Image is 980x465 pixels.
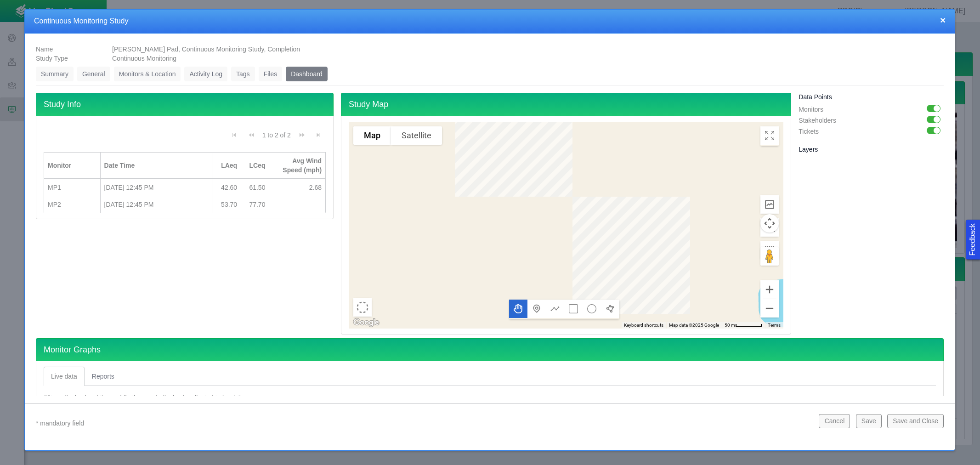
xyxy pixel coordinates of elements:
td: MP1 [44,179,101,196]
td: 9/18/2025, 12:45 PM [101,196,213,213]
button: Move the map [509,300,527,318]
button: Draw a polygon [601,300,619,318]
div: 61.50 [245,183,265,192]
div: LAeq [217,161,237,170]
span: Map data ©2025 Google [669,323,719,328]
button: Zoom in [760,280,779,299]
h4: Study Map [341,93,791,116]
div: [DATE] 12:45 PM [104,200,209,209]
a: Terms (opens in new tab) [768,323,781,328]
div: LCeq [245,161,265,170]
button: Keyboard shortcuts [624,322,663,329]
a: Live data [44,367,85,386]
td: 61.50 [241,179,269,196]
th: Date Time [101,152,213,179]
button: Measure [760,218,779,237]
span: Name [36,45,53,53]
span: 50 m [725,323,735,328]
div: Date Time [104,161,209,170]
td: 77.70 [241,196,269,213]
button: Draw a rectangle [564,300,583,318]
button: Map camera controls [760,214,779,232]
button: Save and Close [887,414,944,428]
a: Files [259,67,283,81]
td: 2.68 [269,179,326,196]
button: Draw a multipoint line [546,300,564,318]
span: Filters display local time, while the graph display is adjusted to local time. [44,394,251,402]
a: General [77,67,110,81]
th: LCeq [241,152,269,179]
th: Avg Wind Speed (mph) [269,152,326,179]
div: [DATE] 12:45 PM [104,183,209,192]
th: LAeq [213,152,241,179]
div: MP1 [48,183,96,192]
button: close [940,15,946,25]
button: Show satellite imagery [391,126,442,145]
h4: Monitor Graphs [36,338,944,362]
p: * mandatory field [36,418,811,429]
div: Monitor [48,161,96,170]
div: 53.70 [217,200,237,209]
div: Avg Wind Speed (mph) [273,156,322,175]
div: 1 to 2 of 2 [259,130,295,143]
a: Activity Log [184,67,227,81]
button: Map Scale: 50 m per 55 pixels [722,322,765,329]
a: Reports [85,367,122,386]
span: Continuous Monitoring [112,55,176,62]
span: Study Type [36,55,68,62]
button: Save [856,414,882,428]
button: Cancel [819,414,850,428]
button: Measure [760,241,779,260]
h4: Study Info [36,93,334,116]
div: 77.70 [245,200,265,209]
td: 42.60 [213,179,241,196]
td: 53.70 [213,196,241,213]
div: MP2 [48,200,96,209]
div: 2.68 [273,183,322,192]
a: Open this area in Google Maps (opens a new window) [351,317,381,329]
span: Tickets [799,128,819,135]
button: Draw a circle [583,300,601,318]
th: Monitor [44,152,101,179]
button: Toggle Fullscreen in browser window [760,126,779,145]
h5: Data Points [799,93,944,101]
h5: Layers [799,145,944,153]
h4: Continuous Monitoring Study [34,17,946,26]
td: MP2 [44,196,101,213]
div: 42.60 [217,183,237,192]
span: [PERSON_NAME] Pad, Continuous Monitoring Study, Completion [112,45,300,53]
button: Show street map [353,126,391,145]
button: Elevation [760,195,779,214]
a: Dashboard [286,67,328,81]
button: Zoom out [760,299,779,318]
a: Tags [231,67,255,81]
span: Stakeholders [799,117,836,124]
td: 9/18/2025, 12:45 PM [101,179,213,196]
button: Drag Pegman onto the map to open Street View [760,247,779,266]
img: Google [351,317,381,329]
button: Add a marker [527,300,546,318]
div: Pagination [227,126,326,147]
span: Monitors [799,106,823,113]
a: Monitors & Location [114,67,181,81]
a: Summary [36,67,74,81]
button: Select area [353,298,372,317]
